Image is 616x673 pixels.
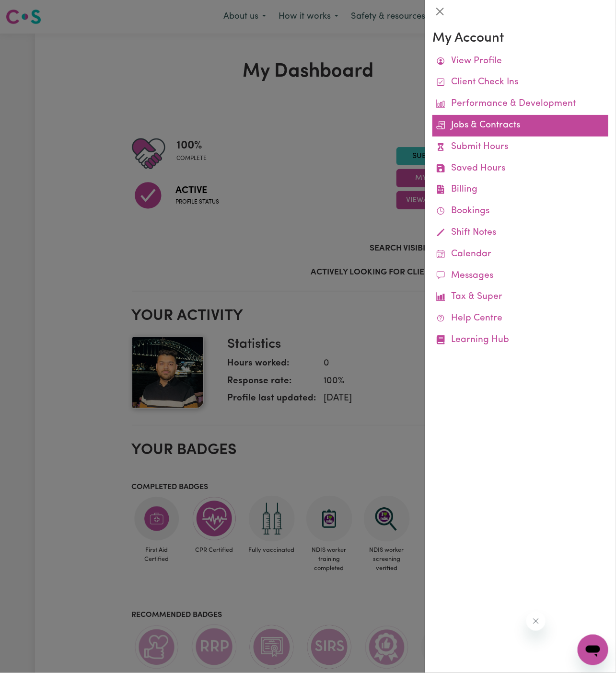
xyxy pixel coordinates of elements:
[432,115,608,137] a: Jobs & Contracts
[432,51,608,72] a: View Profile
[432,308,608,330] a: Help Centre
[432,4,448,19] button: Close
[432,158,608,180] a: Saved Hours
[6,7,58,14] span: Need any help?
[432,137,608,158] a: Submit Hours
[432,265,608,287] a: Messages
[432,31,608,47] h3: My Account
[432,244,608,265] a: Calendar
[432,93,608,115] a: Performance & Development
[578,635,608,665] iframe: Button to launch messaging window
[432,179,608,201] a: Billing
[526,612,546,631] iframe: Close message
[432,286,608,308] a: Tax & Super
[432,222,608,244] a: Shift Notes
[432,72,608,93] a: Client Check Ins
[432,201,608,222] a: Bookings
[432,330,608,351] a: Learning Hub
